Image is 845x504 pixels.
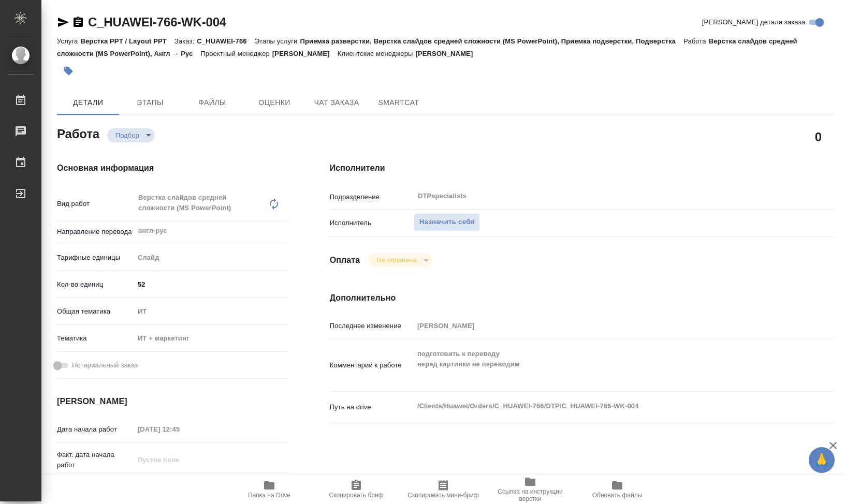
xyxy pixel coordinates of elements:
[338,50,416,57] p: Клиентские менеджеры
[419,216,474,228] span: Назначить себя
[407,492,478,499] span: Скопировать мини-бриф
[330,254,360,266] h4: Оплата
[57,227,134,237] p: Направление перевода
[134,330,288,347] div: ИТ + маркетинг
[313,475,400,504] button: Скопировать бриф
[57,199,134,209] p: Вид работ
[330,292,834,304] h4: Дополнительно
[134,422,225,437] input: Пустое поле
[57,333,134,344] p: Тематика
[414,213,480,231] button: Назначить себя
[330,162,834,174] h4: Исполнители
[374,96,424,109] span: SmartCat
[815,128,822,145] h2: 0
[57,16,69,28] button: Скопировать ссылку для ЯМессенджера
[134,303,288,320] div: ИТ
[57,306,134,317] p: Общая тематика
[57,37,80,45] p: Услуга
[174,37,197,45] p: Заказ:
[134,277,288,292] input: ✎ Введи что-нибудь
[57,60,80,82] button: Добавить тэг
[493,488,567,502] span: Ссылка на инструкции верстки
[312,96,361,109] span: Чат заказа
[200,50,272,57] p: Проектный менеджер
[368,253,432,267] div: Подбор
[414,397,792,415] textarea: /Clients/Huawei/Orders/C_HUAWEI-766/DTP/C_HUAWEI-766-WK-004
[330,360,414,370] p: Комментарий к работе
[487,475,574,504] button: Ссылка на инструкции верстки
[813,449,831,471] span: 🙏
[57,253,134,263] p: Тарифные единицы
[72,16,84,28] button: Скопировать ссылку
[57,424,134,435] p: Дата начала работ
[574,475,661,504] button: Обновить файлы
[300,37,683,45] p: Приемка разверстки, Верстка слайдов средней сложности (MS PowerPoint), Приемка подверстки, Подвер...
[683,37,709,45] p: Работа
[330,192,414,202] p: Подразделение
[226,475,313,504] button: Папка на Drive
[250,96,299,109] span: Оценки
[88,15,226,29] a: C_HUAWEI-766-WK-004
[373,256,419,264] button: Не оплачена
[416,50,481,57] p: [PERSON_NAME]
[400,475,487,504] button: Скопировать мини-бриф
[72,360,138,370] span: Нотариальный заказ
[57,450,134,470] p: Факт. дата начала работ
[272,50,338,57] p: [PERSON_NAME]
[57,162,288,174] h4: Основная информация
[414,318,792,333] input: Пустое поле
[63,96,113,109] span: Детали
[57,124,99,142] h2: Работа
[702,17,805,27] span: [PERSON_NAME] детали заказа
[330,321,414,331] p: Последнее изменение
[255,37,300,45] p: Этапы услуги
[134,452,225,467] input: Пустое поле
[107,128,155,142] div: Подбор
[112,131,142,140] button: Подбор
[592,492,643,499] span: Обновить файлы
[57,279,134,290] p: Кол-во единиц
[197,37,254,45] p: C_HUAWEI-766
[248,492,290,499] span: Папка на Drive
[57,395,288,408] h4: [PERSON_NAME]
[125,96,175,109] span: Этапы
[187,96,237,109] span: Файлы
[80,37,174,45] p: Верстка PPT / Layout PPT
[330,218,414,228] p: Исполнитель
[329,492,383,499] span: Скопировать бриф
[414,345,792,383] textarea: подготовить к переводу неред картинки не переводим
[330,402,414,412] p: Путь на drive
[134,249,288,266] div: Слайд
[809,447,835,473] button: 🙏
